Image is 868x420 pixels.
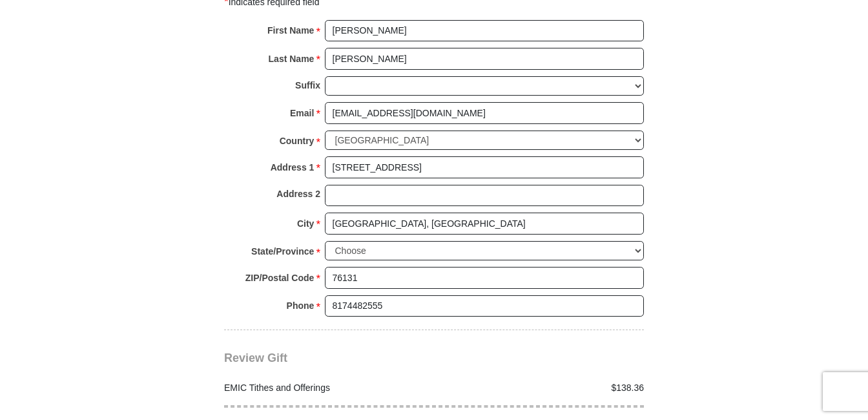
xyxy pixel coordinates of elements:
strong: ZIP/Postal Code [245,269,315,287]
strong: Country [280,132,315,150]
div: $138.36 [434,381,651,395]
strong: Suffix [295,76,320,94]
div: EMIC Tithes and Offerings [218,381,435,395]
strong: State/Province [251,242,314,260]
strong: Email [290,104,314,122]
span: Review Gift [224,352,287,364]
strong: Address 1 [271,158,315,176]
strong: City [297,215,314,233]
strong: Address 2 [276,185,320,203]
strong: Phone [287,297,315,315]
strong: Last Name [269,50,315,68]
strong: First Name [267,21,314,39]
